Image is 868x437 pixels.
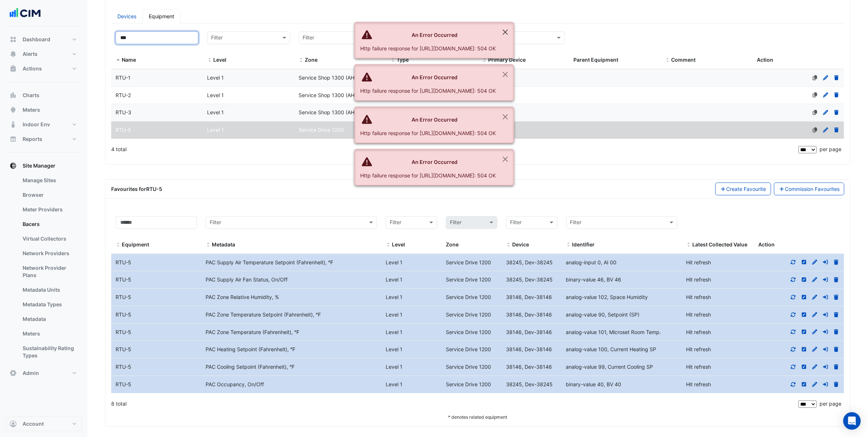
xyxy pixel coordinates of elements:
[441,216,502,229] div: Please select Filter first
[506,294,552,300] span: BACnet ID: 38146, Name: Dev-38146
[441,276,502,284] div: Service Drive 1200
[6,132,82,146] button: Reports
[566,242,571,248] span: Identifier
[361,129,496,137] div: Http failure response for [URL][DOMAIN_NAME]: 504 OK
[833,311,840,318] a: Delete
[207,109,224,115] span: Level 1
[811,311,818,318] a: Full Edit
[506,364,552,370] span: BACnet ID: 38146, Name: Dev-38146
[833,127,840,133] a: Delete
[822,364,829,370] a: Move to different equipment
[111,328,201,337] div: RTU-5
[201,293,381,302] div: PAC Zone Relative Humidity, %
[17,188,82,202] a: Browser
[212,241,235,248] span: Metadata
[17,326,82,341] a: Meters
[111,395,797,413] div: 8 total
[790,346,797,352] a: Refresh
[17,283,82,297] a: Metadata Units
[9,65,17,72] app-icon: Actions
[9,135,17,143] app-icon: Reports
[381,363,441,371] div: Level 1
[381,311,441,319] div: Level 1
[412,116,458,123] strong: An Error Occurred
[381,293,441,302] div: Level 1
[686,242,691,248] span: Latest Collected Value
[566,294,648,300] span: Identifier: analog-value 102, Name: Space Humidity
[23,36,50,43] span: Dashboard
[299,127,344,133] span: Service Drive 1200
[299,74,365,81] span: Service Shop 1300 (AHU-1)
[843,412,861,430] div: Open Intercom Messenger
[446,241,459,248] span: Zone
[6,158,82,173] button: Site Manager
[412,32,458,38] strong: An Error Occurred
[812,109,818,115] a: No primary device defined
[201,258,381,267] div: PAC Supply Air Temperature Setpoint (Fahrenheit), °F
[386,242,391,248] span: Level and Zone
[790,381,797,387] a: Refresh
[758,241,775,248] span: Action
[801,329,807,335] a: Inline Edit
[17,202,82,217] a: Meter Providers
[6,61,82,76] button: Actions
[672,57,696,63] span: Comment
[572,241,595,248] span: Identifier
[23,65,42,72] span: Actions
[686,276,711,283] span: Hit refresh
[448,414,507,420] small: * denotes related equipment
[506,242,511,248] span: Device
[381,345,441,354] div: Level 1
[833,364,840,370] a: Delete
[116,242,121,248] span: Equipment
[833,109,840,115] a: Delete
[573,57,618,63] span: Parent Equipment
[811,381,818,387] a: Full Edit
[801,381,807,387] a: Inline Edit
[9,92,17,99] app-icon: Charts
[801,259,807,265] a: Inline Edit
[201,328,381,337] div: PAC Zone Temperature (Fahrenheit), °F
[116,74,131,81] span: RTU-1
[299,57,304,63] span: Zone
[441,328,502,337] div: Service Drive 1200
[801,294,807,300] a: Inline Edit
[299,109,366,115] span: Service Shop 1300 (AHU-3)
[833,74,840,81] a: Delete
[566,381,622,387] span: Identifier: binary-value 40, Name: BV 40
[6,173,82,366] div: Site Manager
[811,259,818,265] a: Full Edit
[686,346,711,352] span: Hit refresh
[441,293,502,302] div: Service Drive 1200
[833,329,840,335] a: Delete
[6,103,82,117] button: Meters
[441,380,502,389] div: Service Drive 1200
[822,381,829,387] a: Move to different equipment
[715,183,771,195] button: Create Favourite
[6,47,82,61] button: Alerts
[361,172,496,179] div: Http failure response for [URL][DOMAIN_NAME]: 504 OK
[201,311,381,319] div: PAC Zone Temperature Setpoint (Fahrenheit), °F
[506,259,553,265] span: BACnet ID: 38245, Name: Dev-38245
[111,185,162,193] div: Favourites
[111,140,797,158] div: 4 total
[757,57,773,63] span: Action
[790,329,797,335] a: Refresh
[665,57,670,63] span: Comment
[9,50,17,58] app-icon: Alerts
[201,345,381,354] div: PAC Heating Setpoint (Fahrenheit), °F
[206,242,211,248] span: Metadata
[812,74,818,81] a: No primary device defined
[441,363,502,371] div: Service Drive 1200
[23,420,44,428] span: Account
[213,57,226,63] span: Level
[381,328,441,337] div: Level 1
[820,146,841,152] span: per page
[111,363,201,371] div: RTU-5
[381,276,441,284] div: Level 1
[111,258,201,267] div: RTU-5
[811,329,818,335] a: Full Edit
[111,9,143,23] a: Devices
[801,276,807,283] a: Inline Edit
[833,381,840,387] a: Delete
